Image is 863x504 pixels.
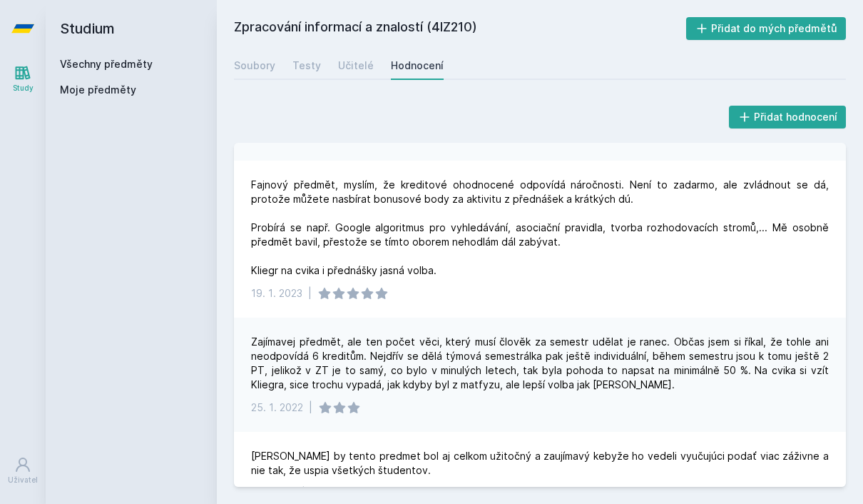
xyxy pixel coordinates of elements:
[13,83,34,94] div: Study
[8,475,38,485] div: Uživatel
[391,51,444,80] a: Hodnocení
[686,17,847,40] button: Přidat do mých předmětů
[292,51,321,80] a: Testy
[3,57,43,101] a: Study
[729,106,847,128] button: Přidat hodnocení
[391,59,444,73] div: Hodnocení
[60,83,136,97] span: Moje předměty
[292,59,321,73] div: Testy
[338,59,374,73] div: Učitelé
[234,51,275,80] a: Soubory
[251,486,296,500] div: 1. 2. 2021
[251,449,829,478] div: [PERSON_NAME] by tento predmet bol aj celkom užitočný a zaujímavý kebyže ho vedeli vyučujúci poda...
[302,486,305,500] div: |
[3,449,43,493] a: Uživatel
[251,178,829,278] div: Fajnový předmět, myslím, že kreditové ohodnocené odpovídá náročnosti. Není to zadarmo, ale zvládn...
[234,17,686,40] h2: Zpracování informací a znalostí (4IZ210)
[234,59,275,73] div: Soubory
[251,335,829,392] div: Zajímavej předmět, ale ten počet věci, který musí člověk za semestr udělat je ranec. Občas jsem s...
[309,400,312,415] div: |
[251,400,303,415] div: 25. 1. 2022
[338,51,374,80] a: Učitelé
[60,58,153,70] a: Všechny předměty
[251,286,302,301] div: 19. 1. 2023
[308,286,312,301] div: |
